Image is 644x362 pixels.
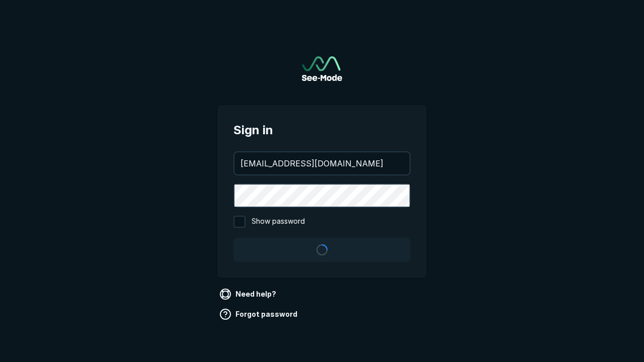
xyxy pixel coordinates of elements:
span: Show password [252,216,305,228]
span: Sign in [233,121,411,139]
img: See-Mode Logo [302,56,342,81]
input: your@email.com [234,152,410,174]
a: Need help? [217,286,280,302]
a: Go to sign in [302,56,342,81]
a: Forgot password [217,306,301,322]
